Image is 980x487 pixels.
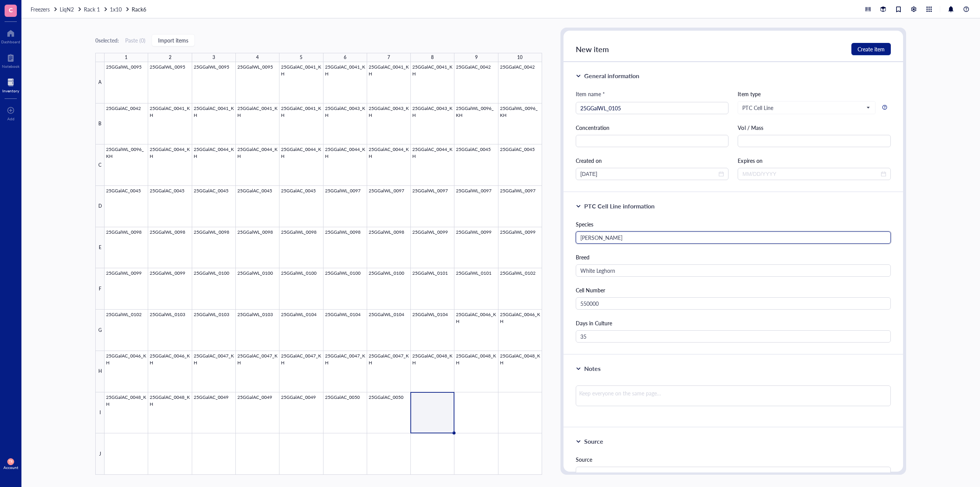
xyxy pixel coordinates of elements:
[152,34,195,46] button: Import items
[576,319,891,327] div: Days in Culture
[9,5,13,15] span: C
[84,5,100,13] span: Rack 1
[738,156,890,165] div: Expires on
[95,186,105,227] div: D
[60,5,82,13] a: LiqN2
[387,52,390,62] div: 7
[584,71,639,80] div: General information
[95,227,105,269] div: E
[584,437,603,446] div: Source
[95,144,105,186] div: C
[95,103,105,145] div: B
[2,64,20,69] div: Notebook
[132,5,148,13] a: Rack6
[576,90,605,98] div: Item name
[60,5,74,13] span: LiqN2
[95,392,105,434] div: I
[431,52,434,62] div: 8
[84,5,130,13] a: Rack 11x10
[576,455,891,464] div: Source
[576,286,891,294] div: Cell Number
[344,52,346,62] div: 6
[95,310,105,351] div: G
[256,52,259,62] div: 4
[576,44,609,54] span: New item
[95,62,105,103] div: A
[95,268,105,310] div: F
[738,90,890,98] div: Item type
[584,202,655,211] div: PTC Cell Line information
[125,34,145,46] button: Paste (0)
[110,5,122,13] span: 1x10
[576,156,728,165] div: Created on
[212,52,215,62] div: 3
[851,43,891,55] button: Create item
[576,253,891,261] div: Breed
[580,170,717,178] input: MM/DD/YYYY
[95,433,105,475] div: J
[1,39,20,44] div: Dashboard
[576,123,728,132] div: Concentration
[125,52,127,62] div: 1
[169,52,171,62] div: 2
[742,170,879,178] input: MM/DD/YYYY
[475,52,478,62] div: 9
[95,351,105,392] div: H
[31,5,58,13] a: Freezers
[7,116,15,121] div: Add
[158,37,188,43] span: Import items
[742,104,869,111] span: PTC Cell Line
[3,465,18,470] div: Account
[738,123,890,132] div: Vol / Mass
[584,364,601,373] div: Notes
[31,5,50,13] span: Freezers
[300,52,302,62] div: 5
[9,460,13,464] span: TR
[576,220,891,228] div: Species
[2,76,19,93] a: Inventory
[857,46,885,52] span: Create item
[2,89,19,93] div: Inventory
[2,52,20,69] a: Notebook
[517,52,523,62] div: 10
[95,36,119,44] div: 0 selected:
[1,27,20,44] a: Dashboard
